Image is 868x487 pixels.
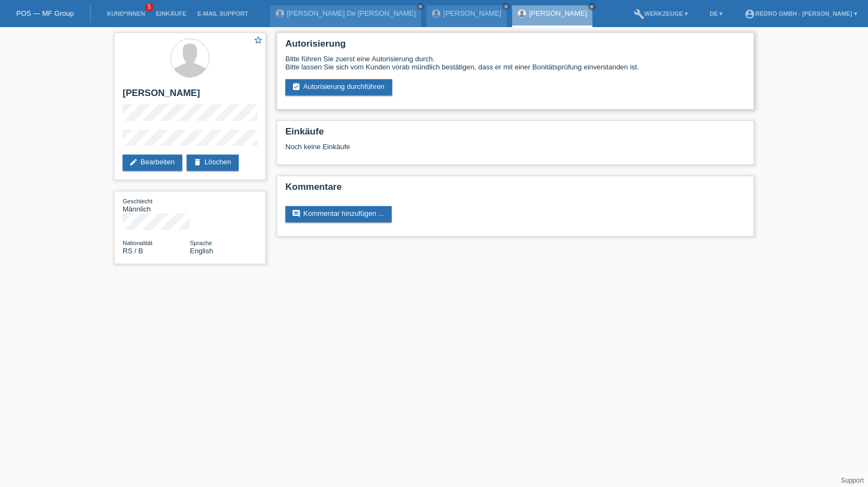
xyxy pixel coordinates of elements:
i: close [503,4,509,9]
i: close [418,4,423,9]
a: editBearbeiten [123,155,182,171]
i: comment [292,209,301,218]
h2: Einkäufe [285,126,745,143]
a: commentKommentar hinzufügen ... [285,206,392,222]
span: Serbien / B / 15.11.2021 [123,247,143,255]
span: English [190,247,213,255]
a: [PERSON_NAME] [529,9,587,17]
a: Kund*innen [101,10,150,17]
a: close [502,3,510,10]
h2: [PERSON_NAME] [123,88,257,104]
a: assignment_turned_inAutorisierung durchführen [285,79,392,95]
div: Männlich [123,197,190,213]
i: delete [193,158,202,166]
a: POS — MF Group [16,9,74,17]
i: account_circle [744,9,755,20]
span: 5 [145,3,154,12]
a: [PERSON_NAME] [443,9,501,17]
div: Noch keine Einkäufe [285,143,745,159]
i: assignment_turned_in [292,82,301,91]
a: star_border [253,35,263,47]
i: close [589,4,595,9]
a: buildWerkzeuge ▾ [628,10,694,17]
i: edit [129,158,138,166]
a: deleteLöschen [187,155,239,171]
div: Bitte führen Sie zuerst eine Autorisierung durch. Bitte lassen Sie sich vom Kunden vorab mündlich... [285,55,745,71]
span: Sprache [190,240,212,246]
a: E-Mail Support [192,10,254,17]
a: close [417,3,424,10]
i: build [634,9,644,20]
a: Support [841,477,864,484]
span: Geschlecht [123,198,152,204]
i: star_border [253,35,263,45]
span: Nationalität [123,240,152,246]
a: Einkäufe [150,10,192,17]
h2: Autorisierung [285,39,745,55]
a: DE ▾ [704,10,728,17]
a: [PERSON_NAME] De [PERSON_NAME] [287,9,416,17]
a: close [588,3,596,10]
h2: Kommentare [285,182,745,198]
a: account_circleRedro GmbH - [PERSON_NAME] ▾ [739,10,863,17]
